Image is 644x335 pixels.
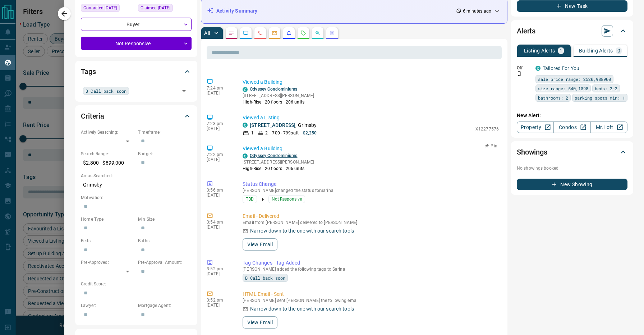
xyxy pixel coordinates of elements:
p: Viewed a Building [243,145,499,152]
p: Off [517,65,531,71]
p: [STREET_ADDRESS][PERSON_NAME] [243,159,314,165]
div: Buyer [81,18,192,31]
span: Not Responsive [272,196,302,203]
p: Search Range: [81,151,134,157]
h2: Showings [517,146,547,158]
div: Alerts [517,22,627,40]
p: Building Alerts [579,48,613,53]
svg: Notes [229,30,234,36]
p: Viewed a Building [243,78,499,86]
p: [DATE] [207,126,232,131]
div: Tue Aug 19 2025 [81,4,134,14]
p: Tag Changes - Tag Added [243,259,499,267]
svg: Requests [300,30,306,36]
a: Tailored For You [543,65,579,71]
p: Min Size: [138,216,192,222]
span: B Call back soon [245,274,285,281]
div: Not Responsive [81,37,192,50]
div: Tags [81,63,192,80]
p: Grimsby [81,179,192,191]
div: Activity Summary6 minutes ago [207,4,501,18]
div: condos.ca [243,153,248,159]
svg: Push Notification Only [517,71,522,76]
span: TBD [246,196,254,203]
p: [DATE] [207,193,232,198]
span: size range: 540,1098 [538,85,588,92]
h2: Tags [81,66,96,77]
span: Claimed [DATE] [141,4,170,12]
p: HTML Email - Sent [243,290,499,298]
a: Condos [553,121,590,133]
p: All [204,31,210,36]
p: [PERSON_NAME] changed the status for Sarina [243,188,499,193]
p: Mortgage Agent: [138,302,192,309]
p: 2 [265,130,268,136]
svg: Emails [272,30,277,36]
div: Showings [517,143,627,161]
p: Email - Delivered [243,212,499,220]
p: Home Type: [81,216,134,222]
p: Areas Searched: [81,173,192,179]
p: Baths: [138,238,192,244]
h2: Criteria [81,110,104,122]
p: 1 [251,130,254,136]
p: Actively Searching: [81,129,134,136]
div: Criteria [81,107,192,125]
p: 7:24 pm [207,86,232,91]
p: 7:23 pm [207,121,232,126]
p: 0 [617,48,620,53]
a: Mr.Loft [590,121,627,133]
button: New Task [517,0,627,12]
p: [DATE] [207,225,232,230]
button: New Showing [517,179,627,190]
button: Pin [481,143,502,149]
p: $2,800 - $899,000 [81,157,134,169]
a: Odyssey Condominiums [250,87,297,92]
span: sale price range: 2520,988900 [538,75,611,83]
p: 7:22 pm [207,152,232,157]
span: Contacted [DATE] [83,4,117,12]
p: 3:56 pm [207,188,232,193]
p: Status Change [243,180,499,188]
a: [STREET_ADDRESS] [250,122,295,128]
p: , Grimsby [250,121,317,129]
p: 3:52 pm [207,266,232,271]
p: Motivation: [81,194,192,201]
a: Property [517,121,554,133]
span: beds: 2-2 [595,85,617,92]
svg: Listing Alerts [286,30,292,36]
div: condos.ca [243,123,248,128]
p: 6 minutes ago [463,8,491,14]
p: Narrow down to the one with our search tools [250,227,354,235]
span: parking spots min: 1 [575,94,625,101]
p: High-Rise | 20 floors | 206 units [243,165,314,172]
a: Odyssey Condominiums [250,153,297,158]
p: Credit Score: [81,281,192,287]
p: Lawyer: [81,302,134,309]
p: [PERSON_NAME] added the following tags to Sarina [243,267,499,272]
p: $2,250 [303,130,317,136]
button: View Email [243,238,277,251]
div: Tue Aug 19 2025 [138,4,192,14]
p: Pre-Approval Amount: [138,259,192,266]
p: New Alert: [517,112,627,119]
button: Open [179,86,189,96]
p: Timeframe: [138,129,192,136]
p: 1 [560,48,562,53]
svg: Opportunities [315,30,321,36]
p: Email from [PERSON_NAME] delivered to [PERSON_NAME] [243,220,499,225]
p: 3:52 pm [207,298,232,303]
p: [DATE] [207,271,232,276]
p: [STREET_ADDRESS][PERSON_NAME] [243,92,314,99]
p: Viewed a Listing [243,114,499,121]
p: [DATE] [207,91,232,96]
h2: Alerts [517,25,535,37]
p: [PERSON_NAME] sent [PERSON_NAME] the following email [243,298,499,303]
p: 3:54 pm [207,220,232,225]
p: Listing Alerts [524,48,555,53]
p: High-Rise | 20 floors | 206 units [243,99,314,105]
div: condos.ca [243,87,248,92]
p: Budget: [138,151,192,157]
p: Beds: [81,238,134,244]
p: Pre-Approved: [81,259,134,266]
